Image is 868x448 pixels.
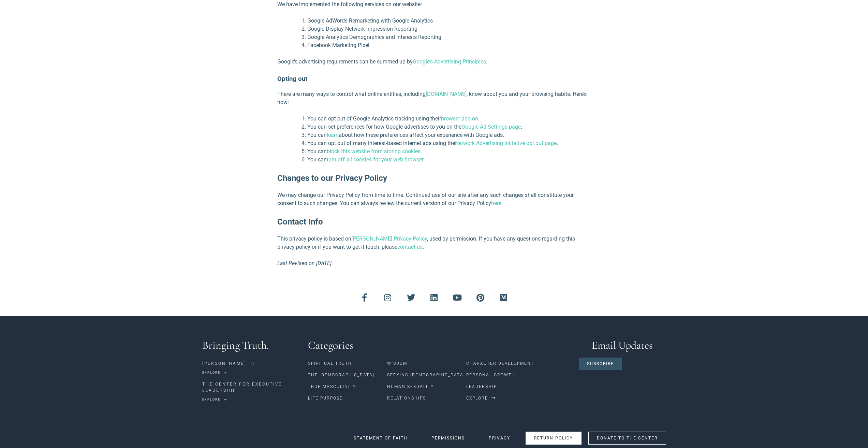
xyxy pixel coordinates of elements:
[588,432,666,445] a: DONATE TO THE CENTER
[387,381,466,392] a: Human Sexuality
[466,392,496,404] a: Explore
[202,340,301,351] h3: Bringing Truth.
[455,140,557,146] a: Network Advertising Initiative opt out page
[489,436,510,440] span: PRIVACY
[202,396,227,404] a: Explore
[277,172,590,184] h2: Changes to our Privacy Policy
[387,358,466,404] nav: Menu
[277,90,590,106] p: There are many ways to control what online entities, including , know about you and your browsing...
[397,244,423,250] a: contact us
[277,260,333,266] em: Last Revised on [DATE].
[308,369,387,381] a: The [DEMOGRAPHIC_DATA]
[461,124,521,130] a: Google Ad Settings page
[277,0,590,9] p: We have implemented the following services on our website:
[327,132,339,138] a: learn
[202,369,227,377] a: Explore
[491,200,501,206] a: here
[307,131,590,139] li: You can about how these preferences affect your experience with Google ads.
[579,340,666,351] h3: Email Updates
[534,436,573,440] span: RETURN POLICY
[466,358,572,392] nav: Menu
[327,156,423,163] a: turn off all cookies for your web browser
[466,358,572,369] a: Character Development
[277,216,590,228] h2: Contact Info
[307,41,590,49] li: Facebook Marketing Pixel
[308,392,387,404] a: Life Purpose
[277,235,590,251] p: This privacy policy is based on , used by permission. If you have any questions regarding this pr...
[277,58,590,66] p: Google’s advertising requirements can be summed up by .
[387,369,466,381] a: Seeking [DEMOGRAPHIC_DATA]
[327,148,421,155] a: block this website from storing cookies
[480,432,519,445] a: PRIVACY
[354,436,408,440] span: STATEMENT OF FAITH
[202,371,220,374] span: Explore
[466,396,488,400] span: Explore
[579,358,622,370] a: Subscribe
[351,235,427,242] a: [PERSON_NAME] Privacy Policy
[526,432,582,445] a: RETURN POLICY
[277,191,590,207] p: We may change our Privacy Policy from time to time. Continued use of our site after any such chan...
[466,369,572,381] a: Personal Growth
[308,340,572,351] h3: Categories
[277,74,590,84] h3: Opting out
[307,123,590,131] li: You can set preferences for how Google advertises to you on the .
[307,156,590,164] li: You can .
[308,358,387,369] a: Spiritual Truth
[308,381,387,392] a: True Masculinity
[466,381,572,392] a: Leadership
[308,358,387,404] nav: Menu
[587,362,614,366] span: Subscribe
[202,398,220,401] span: Explore
[307,147,590,156] li: You can .
[387,392,466,404] a: Relationships
[431,436,465,440] span: PERMISSIONS
[202,360,301,366] p: [PERSON_NAME] III
[441,115,478,122] a: browser add-on
[307,115,590,123] li: You can opt out of Google Analytics tracking using their .
[597,436,658,440] span: DONATE TO THE CENTER
[426,91,467,97] a: [DOMAIN_NAME]
[202,381,301,393] p: THE CENTER FOR EXECUTIVE LEADERSHIP
[307,33,590,41] li: Google Analytics Demographics and Interests Reporting
[345,432,416,445] a: STATEMENT OF FAITH
[307,25,590,33] li: Google Display Network Impression Reporting
[413,58,486,65] a: Google’s Advertising Principles
[307,17,590,25] li: Google AdWords Remarketing with Google Analytics
[387,358,466,369] a: Wisdom
[307,139,590,147] li: You can opt out of many interest-based internet ads using the .
[423,432,473,445] a: PERMISSIONS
